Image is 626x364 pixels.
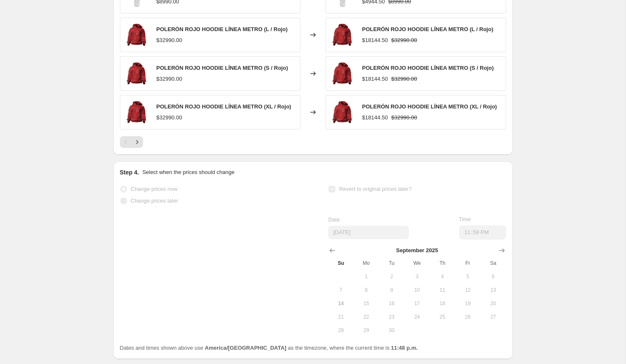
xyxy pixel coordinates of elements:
[362,26,493,32] span: POLERÓN ROJO HOODIE LÍNEA METRO (L / Rojo)
[328,283,353,297] button: Sunday September 7 2025
[156,113,182,122] div: $32990.00
[379,256,404,270] th: Tuesday
[382,314,401,320] span: 23
[379,297,404,310] button: Tuesday September 16 2025
[362,103,497,110] span: POLERÓN ROJO HOODIE LÍNEA METRO (XL / Rojo)
[328,256,353,270] th: Sunday
[433,314,451,320] span: 25
[404,283,430,297] button: Wednesday September 10 2025
[120,136,143,148] nav: Pagination
[332,260,350,266] span: Su
[142,168,234,177] p: Select when the prices should change
[455,310,480,324] button: Friday September 26 2025
[357,327,376,334] span: 29
[332,314,350,320] span: 21
[328,226,409,239] input: 9/14/2025
[328,310,353,324] button: Sunday September 21 2025
[408,273,426,280] span: 3
[326,245,338,256] button: Show previous month, August 2025
[433,300,451,307] span: 18
[156,75,182,83] div: $32990.00
[379,310,404,324] button: Tuesday September 23 2025
[362,75,388,83] div: $18144.50
[484,287,502,293] span: 13
[330,61,355,86] img: whatsappimage2025-07-28at085447_1-f9cff331-c868-4c68-9e8b-8fe5565db817_80x.jpg
[480,283,506,297] button: Saturday September 13 2025
[459,225,506,240] input: 12:00
[459,300,477,307] span: 19
[354,270,379,283] button: Monday September 1 2025
[332,287,350,293] span: 7
[156,103,292,110] span: POLERÓN ROJO HOODIE LÍNEA METRO (XL / Rojo)
[379,270,404,283] button: Tuesday September 2 2025
[433,287,451,293] span: 11
[379,324,404,337] button: Tuesday September 30 2025
[430,310,455,324] button: Thursday September 25 2025
[339,186,412,192] span: Revert to original prices later?
[205,345,286,351] b: America/[GEOGRAPHIC_DATA]
[404,256,430,270] th: Wednesday
[357,287,376,293] span: 8
[330,100,355,125] img: whatsappimage2025-07-28at085447_1-f9cff331-c868-4c68-9e8b-8fe5565db817_80x.jpg
[433,260,451,266] span: Th
[354,297,379,310] button: Monday September 15 2025
[354,256,379,270] th: Monday
[480,310,506,324] button: Saturday September 27 2025
[156,26,288,32] span: POLERÓN ROJO HOODIE LÍNEA METRO (L / Rojo)
[455,297,480,310] button: Friday September 19 2025
[391,345,418,351] b: 11:48 p.m.
[156,36,182,45] div: $32990.00
[496,245,508,256] button: Show next month, October 2025
[480,270,506,283] button: Saturday September 6 2025
[354,283,379,297] button: Monday September 8 2025
[131,136,143,148] button: Next
[354,310,379,324] button: Monday September 22 2025
[357,273,376,280] span: 1
[480,256,506,270] th: Saturday
[484,260,502,266] span: Sa
[330,22,355,47] img: whatsappimage2025-07-28at085447_1-f9cff331-c868-4c68-9e8b-8fe5565db817_80x.jpg
[408,314,426,320] span: 24
[328,297,353,310] button: Today Sunday September 14 2025
[382,260,401,266] span: Tu
[362,36,388,45] div: $18144.50
[131,198,178,204] span: Change prices later
[125,100,150,125] img: whatsappimage2025-07-28at085447_1-f9cff331-c868-4c68-9e8b-8fe5565db817_80x.jpg
[357,314,376,320] span: 22
[455,283,480,297] button: Friday September 12 2025
[459,314,477,320] span: 26
[362,65,494,71] span: POLERÓN ROJO HOODIE LÍNEA METRO (S / Rojo)
[120,345,418,351] span: Dates and times shown above use as the timezone, where the current time is
[391,75,417,83] strike: $32990.00
[379,283,404,297] button: Tuesday September 9 2025
[480,297,506,310] button: Saturday September 20 2025
[125,61,150,86] img: whatsappimage2025-07-28at085447_1-f9cff331-c868-4c68-9e8b-8fe5565db817_80x.jpg
[156,65,288,71] span: POLERÓN ROJO HOODIE LÍNEA METRO (S / Rojo)
[430,283,455,297] button: Thursday September 11 2025
[484,273,502,280] span: 6
[455,270,480,283] button: Friday September 5 2025
[328,216,340,223] span: Date
[430,297,455,310] button: Thursday September 18 2025
[382,273,401,280] span: 2
[357,300,376,307] span: 15
[354,324,379,337] button: Monday September 29 2025
[362,113,388,122] div: $18144.50
[382,287,401,293] span: 9
[404,310,430,324] button: Wednesday September 24 2025
[484,300,502,307] span: 20
[459,287,477,293] span: 12
[455,256,480,270] th: Friday
[404,270,430,283] button: Wednesday September 3 2025
[408,287,426,293] span: 10
[332,327,350,334] span: 28
[125,22,150,47] img: whatsappimage2025-07-28at085447_1-f9cff331-c868-4c68-9e8b-8fe5565db817_80x.jpg
[328,324,353,337] button: Sunday September 28 2025
[484,314,502,320] span: 27
[433,273,451,280] span: 4
[430,270,455,283] button: Thursday September 4 2025
[430,256,455,270] th: Thursday
[404,297,430,310] button: Wednesday September 17 2025
[120,168,139,177] h2: Step 4.
[459,216,471,222] span: Time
